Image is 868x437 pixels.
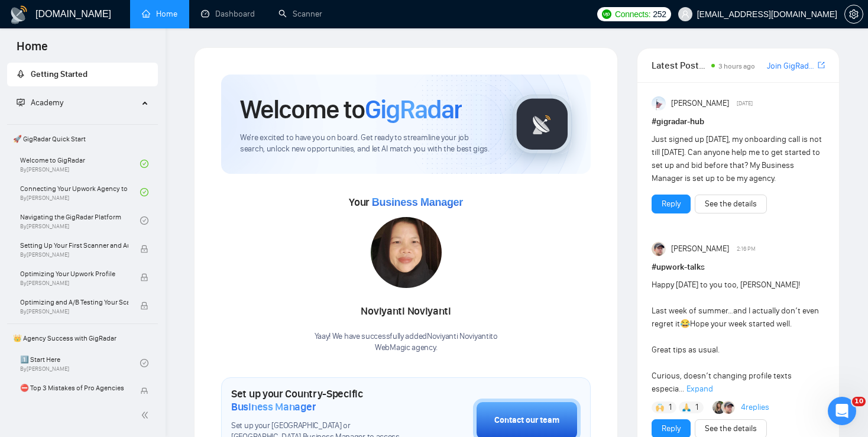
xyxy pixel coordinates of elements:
span: Business Manager [231,400,316,413]
span: check-circle [140,188,148,196]
a: Navigating the GigRadar PlatformBy[PERSON_NAME] [20,208,140,234]
span: Home [7,38,57,63]
img: upwork-logo.png [602,9,611,19]
h1: Set up your Country-Specific [231,387,414,413]
img: Igor Šalagin [652,242,666,256]
span: By [PERSON_NAME] [20,251,128,258]
span: [PERSON_NAME] [671,97,729,110]
h1: # gigradar-hub [652,115,825,128]
span: lock [140,387,148,396]
a: setting [844,9,863,19]
span: 1 [695,402,698,413]
div: Contact our team [494,414,559,427]
span: setting [845,9,863,19]
span: Happy [DATE] to you too, [PERSON_NAME]! Last week of summer…and I actually don’t even regret it H... [652,280,819,394]
button: setting [844,5,863,24]
span: Getting Started [31,69,88,79]
a: dashboardDashboard [201,9,255,19]
li: Getting Started [7,63,158,86]
img: Korlan [712,401,726,414]
a: Reply [662,198,681,211]
span: We're excited to have you on board. Get ready to streamline your job search, unlock new opportuni... [240,132,494,155]
span: check-circle [140,160,148,168]
span: Connects: [615,8,650,21]
span: By [PERSON_NAME] [20,280,128,287]
span: Optimizing and A/B Testing Your Scanner for Better Results [20,296,128,308]
img: Igor Šalagin [722,401,735,414]
span: GigRadar [365,93,462,125]
a: 4replies [741,402,769,413]
span: export [818,60,825,70]
span: 3 hours ago [718,62,755,70]
a: See the details [705,198,757,211]
span: [DATE] [737,98,753,109]
span: 👑 Agency Success with GigRadar [8,326,157,350]
span: Your [349,196,463,209]
span: Academy [17,98,63,108]
div: Yaay! We have successfully added Noviyanti Noviyanti to [315,331,498,354]
a: Welcome to GigRadarBy[PERSON_NAME] [20,151,140,177]
span: double-left [141,409,153,421]
button: See the details [695,195,767,213]
span: user [681,10,689,18]
img: gigradar-logo.png [513,95,572,154]
span: Setting Up Your First Scanner and Auto-Bidder [20,239,128,251]
img: 🙌 [656,403,664,412]
span: Just signed up [DATE], my onboarding call is not till [DATE]. Can anyone help me to get started t... [652,134,822,183]
a: searchScanner [278,9,322,19]
span: 1 [669,402,672,413]
button: Reply [652,195,691,213]
p: WebMagic agency . [315,342,498,354]
span: Business Manager [372,196,463,208]
span: ⛔ Top 3 Mistakes of Pro Agencies [20,382,128,394]
span: rocket [17,70,25,78]
span: lock [140,302,148,310]
img: 1700835522379-IMG-20231107-WA0007.jpg [371,217,442,288]
span: 2:16 PM [737,244,756,254]
h1: Welcome to [240,93,462,125]
span: Optimizing Your Upwork Profile [20,268,128,280]
span: Expand [686,384,713,394]
span: 10 [852,397,866,406]
span: check-circle [140,216,148,225]
span: 🚀 GigRadar Quick Start [8,127,157,151]
span: 😂 [680,319,690,329]
span: By [PERSON_NAME] [20,308,128,315]
img: 🙏 [682,403,691,412]
a: See the details [705,422,757,435]
a: Join GigRadar Slack Community [767,60,815,73]
span: lock [140,273,148,281]
span: Academy [31,98,63,108]
img: Anisuzzaman Khan [652,96,666,111]
span: 252 [653,8,666,21]
span: fund-projection-screen [17,98,25,106]
span: Latest Posts from the GigRadar Community [652,58,708,73]
div: Noviyanti Noviyanti [315,302,498,322]
span: check-circle [140,359,148,367]
a: Connecting Your Upwork Agency to GigRadarBy[PERSON_NAME] [20,179,140,205]
img: logo [9,5,28,24]
a: homeHome [142,9,177,19]
a: 1️⃣ Start HereBy[PERSON_NAME] [20,350,140,376]
span: [PERSON_NAME] [671,242,729,255]
a: Reply [662,422,681,435]
h1: # upwork-talks [652,261,825,274]
span: lock [140,245,148,253]
iframe: Intercom live chat [828,397,856,425]
a: export [818,60,825,71]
